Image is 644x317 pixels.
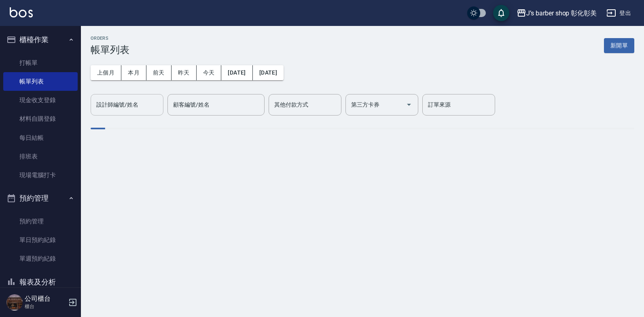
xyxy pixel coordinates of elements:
button: 本月 [121,65,146,80]
button: 前天 [146,65,172,80]
h2: ORDERS [91,36,129,41]
a: 新開單 [604,41,634,49]
button: 上個月 [91,65,121,80]
button: 報表及分析 [3,272,78,293]
button: [DATE] [221,65,252,80]
button: Open [402,98,415,111]
button: save [493,5,509,21]
a: 預約管理 [3,212,78,231]
a: 每日結帳 [3,129,78,147]
img: Logo [10,7,33,17]
button: 新開單 [604,38,634,53]
div: J’s barber shop 彰化彰美 [526,8,597,18]
h3: 帳單列表 [91,44,129,56]
a: 打帳單 [3,54,78,72]
img: Person [6,294,23,311]
button: 預約管理 [3,188,78,209]
a: 單週預約紀錄 [3,249,78,268]
button: [DATE] [253,65,284,80]
a: 現金收支登錄 [3,91,78,109]
button: 昨天 [172,65,197,80]
button: 今天 [197,65,222,80]
button: 登出 [603,6,634,21]
a: 單日預約紀錄 [3,231,78,249]
a: 現場電腦打卡 [3,166,78,184]
button: J’s barber shop 彰化彰美 [513,5,600,21]
p: 櫃台 [25,303,66,310]
button: 櫃檯作業 [3,29,78,50]
a: 帳單列表 [3,72,78,91]
a: 材料自購登錄 [3,109,78,128]
h5: 公司櫃台 [25,295,66,303]
a: 排班表 [3,147,78,166]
